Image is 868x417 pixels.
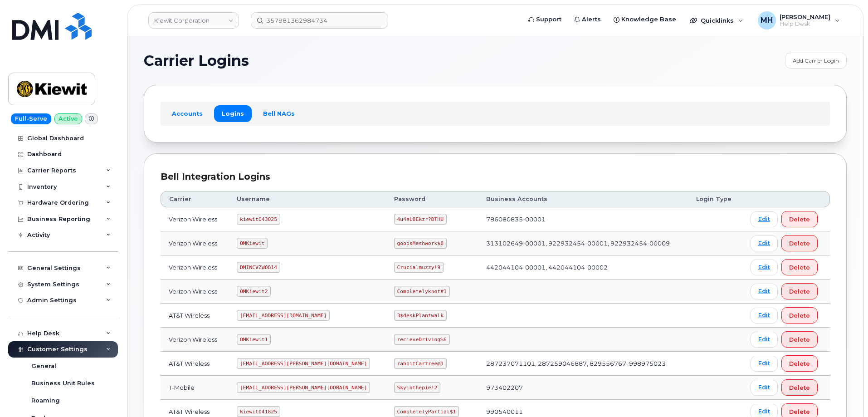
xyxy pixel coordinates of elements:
[478,207,688,231] td: 786080835-00001
[214,105,252,122] a: Logins
[781,331,818,348] button: Delete
[164,105,210,122] a: Accounts
[237,214,280,225] code: kiewit043025
[237,382,370,393] code: [EMAIL_ADDRESS][PERSON_NAME][DOMAIN_NAME]
[751,332,778,348] a: Edit
[781,355,818,372] button: Delete
[829,378,861,410] iframe: Messenger Launcher
[161,170,830,183] div: Bell Integration Logins
[394,262,444,273] code: Crucialmuzzy!9
[781,379,818,396] button: Delete
[789,263,810,272] span: Delete
[394,382,440,393] code: Skyinthepie!2
[478,191,688,207] th: Business Accounts
[394,286,450,297] code: Completelyknot#1
[237,238,268,249] code: OMKiewit
[394,310,447,321] code: 3$deskPlantwalk
[789,287,810,296] span: Delete
[161,207,229,231] td: Verizon Wireless
[751,235,778,251] a: Edit
[785,53,847,69] a: Add Carrier Login
[161,304,229,328] td: AT&T Wireless
[237,310,330,321] code: [EMAIL_ADDRESS][DOMAIN_NAME]
[789,335,810,344] span: Delete
[688,191,742,207] th: Login Type
[751,380,778,396] a: Edit
[394,406,459,417] code: CompletelyPartial$1
[161,280,229,304] td: Verizon Wireless
[161,255,229,280] td: Verizon Wireless
[789,359,810,368] span: Delete
[161,191,229,207] th: Carrier
[394,358,447,369] code: rabbitCartree@1
[255,105,302,122] a: Bell NAGs
[751,356,778,372] a: Edit
[237,406,280,417] code: kiewit041825
[781,259,818,275] button: Delete
[789,239,810,248] span: Delete
[478,376,688,400] td: 973402207
[237,286,271,297] code: OMKiewit2
[751,308,778,324] a: Edit
[751,211,778,227] a: Edit
[386,191,478,207] th: Password
[161,328,229,352] td: Verizon Wireless
[781,235,818,251] button: Delete
[237,262,280,273] code: DMINCVZW0814
[781,283,818,299] button: Delete
[781,211,818,227] button: Delete
[161,376,229,400] td: T-Mobile
[781,307,818,324] button: Delete
[751,260,778,275] a: Edit
[789,311,810,320] span: Delete
[789,407,810,416] span: Delete
[751,284,778,299] a: Edit
[237,334,271,345] code: OMKiewit1
[229,191,386,207] th: Username
[789,215,810,224] span: Delete
[394,238,447,249] code: goopsMeshwork$8
[478,255,688,280] td: 442044104-00001, 442044104-00002
[161,231,229,255] td: Verizon Wireless
[478,231,688,255] td: 313102649-00001, 922932454-00001, 922932454-00009
[161,352,229,376] td: AT&T Wireless
[478,352,688,376] td: 287237071101, 287259046887, 829556767, 998975023
[237,358,370,369] code: [EMAIL_ADDRESS][PERSON_NAME][DOMAIN_NAME]
[789,383,810,392] span: Delete
[144,54,249,68] span: Carrier Logins
[394,214,447,225] code: 4u4eL8Ekzr?DTHU
[394,334,450,345] code: recieveDriving%6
